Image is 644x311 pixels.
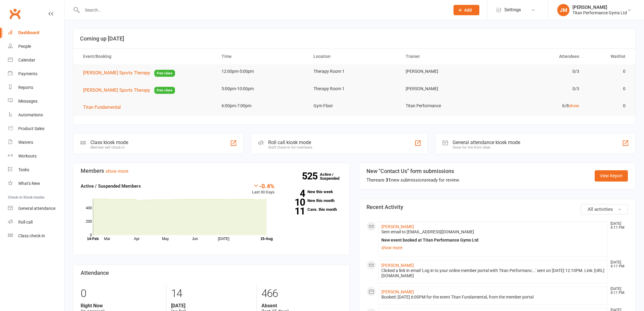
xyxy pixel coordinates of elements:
[588,207,613,212] span: All activities
[366,168,460,174] h3: New "Contact Us" form submissions
[453,5,479,15] button: Add
[400,99,492,113] td: Titan Performance
[80,6,446,14] input: Search...
[400,82,492,96] td: [PERSON_NAME]
[8,122,64,136] a: Product Sales
[83,87,150,93] span: [PERSON_NAME] Sports Therapy
[106,168,128,174] a: show more
[171,284,252,303] div: 14
[572,10,627,16] div: Titan Performance Gyms Ltd
[8,177,64,190] a: What's New
[585,64,631,79] td: 0
[366,204,628,210] h3: Recent Activity
[308,82,400,96] td: Therapy Room 1
[386,177,391,183] strong: 31
[284,189,305,198] strong: 4
[83,104,125,111] button: Titan Fundamental
[18,140,33,145] div: Waivers
[81,270,342,276] h3: Attendance
[81,303,162,309] strong: Right Now
[83,69,175,77] button: [PERSON_NAME] Sports TherapyFree class
[284,207,305,216] strong: 11
[595,170,628,181] a: View Report
[8,215,64,229] a: Roll call
[83,104,121,110] span: Titan Fundamental
[18,233,45,238] div: Class check-in
[18,30,39,35] div: Dashboard
[80,36,628,42] h3: Coming up [DATE]
[252,182,275,189] div: -0.4%
[18,112,43,117] div: Automations
[81,183,141,189] strong: Active / Suspended Members
[581,204,628,214] button: All activities
[268,140,312,145] div: Roll call kiosk mode
[366,176,460,184] div: There are new submissions ready for review.
[18,167,29,172] div: Tasks
[216,49,308,64] th: Time
[492,99,585,113] td: 6/8
[154,70,175,77] span: Free class
[320,168,347,185] a: 525Active / Suspended
[607,222,628,230] time: [DATE] 4:11 PM
[90,140,128,145] div: Class kiosk mode
[8,67,64,81] a: Payments
[18,71,37,76] div: Payments
[381,263,414,268] a: [PERSON_NAME]
[154,87,175,94] span: Free class
[8,81,64,94] a: Reports
[8,149,64,163] a: Workouts
[284,190,342,194] a: 4New this week
[90,145,128,150] div: Member self check-in
[78,49,216,64] th: Event/Booking
[8,26,64,40] a: Dashboard
[81,284,162,303] div: 0
[464,8,472,12] span: Add
[18,126,44,131] div: Product Sales
[572,5,627,10] div: [PERSON_NAME]
[18,206,55,211] div: General attendance
[585,99,631,113] td: 0
[8,229,64,243] a: Class kiosk mode
[381,238,605,243] div: New event booked at Titan Performance Gyms Ltd
[400,49,492,64] th: Trainer
[492,82,585,96] td: 0/3
[8,202,64,215] a: General attendance kiosk mode
[381,295,605,300] div: Booked: [DATE] 6:00PM for the event Titan Fundamental, from the member portal
[492,49,585,64] th: Attendees
[18,58,35,62] div: Calendar
[607,260,628,268] time: [DATE] 4:11 PM
[18,181,40,186] div: What's New
[308,99,400,113] td: Gym Floor
[284,199,342,203] a: 10New this month
[216,64,308,79] td: 12:00pm-5:00pm
[8,108,64,122] a: Automations
[8,53,64,67] a: Calendar
[453,140,520,145] div: General attendance kiosk mode
[381,268,605,278] div: Clicked a link in email 'Log in to your online member portal with Titan Performanc...' sent on [D...
[492,64,585,79] td: 0/3
[284,207,342,211] a: 11Canx. this month
[252,182,275,196] div: Last 30 Days
[8,94,64,108] a: Messages
[83,87,175,94] button: [PERSON_NAME] Sports TherapyFree class
[308,64,400,79] td: Therapy Room 1
[381,229,474,234] span: Sent email to [EMAIL_ADDRESS][DOMAIN_NAME]
[261,303,342,309] strong: Absent
[7,6,23,21] a: Clubworx
[585,49,631,64] th: Waitlist
[400,64,492,79] td: [PERSON_NAME]
[453,145,520,150] div: Great for the front desk
[284,198,305,207] strong: 10
[261,284,342,303] div: 466
[18,85,33,90] div: Reports
[18,154,37,158] div: Workouts
[308,49,400,64] th: Location
[171,303,252,309] strong: [DATE]
[18,220,33,224] div: Roll call
[216,99,308,113] td: 6:00pm-7:00pm
[381,289,414,294] a: [PERSON_NAME]
[18,44,31,49] div: People
[504,3,521,17] span: Settings
[8,40,64,53] a: People
[585,82,631,96] td: 0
